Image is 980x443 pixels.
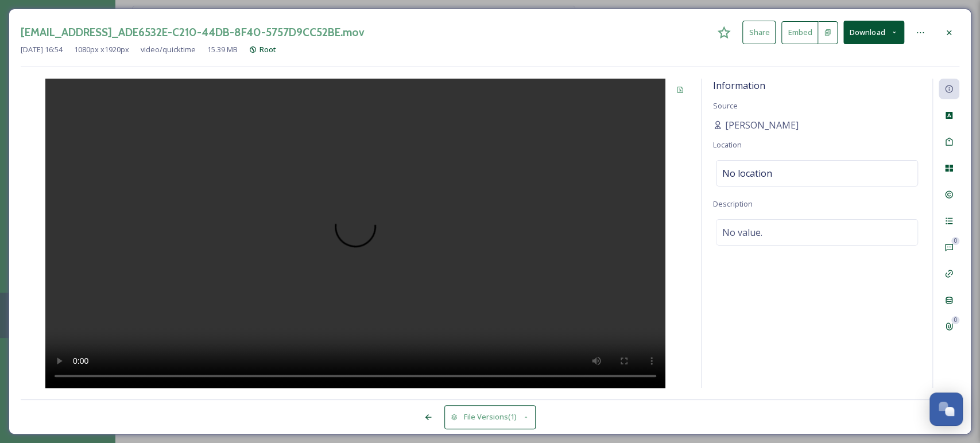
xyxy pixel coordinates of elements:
[713,139,742,150] span: Location
[722,226,762,239] span: No value.
[781,21,818,44] button: Embed
[207,44,238,55] span: 15.39 MB
[21,24,365,41] h3: [EMAIL_ADDRESS]_ADE6532E-C210-44DB-8F40-5757D9CC52BE.mov
[951,316,959,324] div: 0
[713,100,738,111] span: Source
[74,44,129,55] span: 1080 px x 1920 px
[722,166,772,180] span: No location
[951,237,959,245] div: 0
[444,405,536,429] button: File Versions(1)
[725,118,799,132] span: [PERSON_NAME]
[929,393,963,426] button: Open Chat
[713,79,765,92] span: Information
[259,44,276,55] span: Root
[141,44,196,55] span: video/quicktime
[21,44,63,55] span: [DATE] 16:54
[843,21,904,44] button: Download
[713,199,753,209] span: Description
[742,21,776,44] button: Share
